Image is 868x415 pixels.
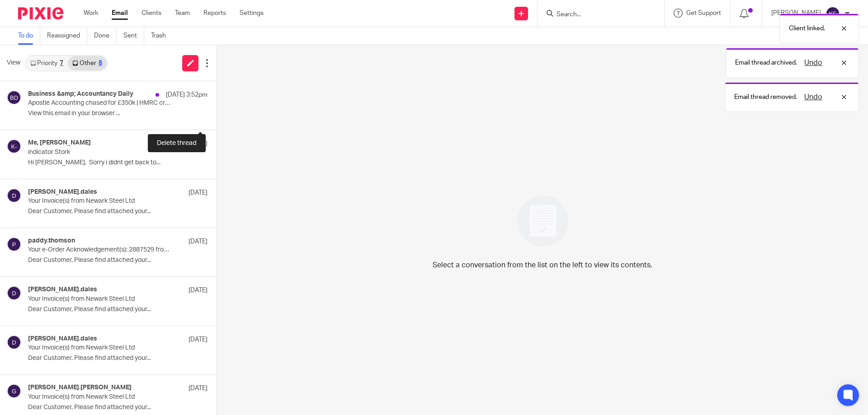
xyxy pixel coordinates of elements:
[433,260,652,270] p: Select a conversation from the list on the left to view its contents.
[203,9,226,18] a: Reports
[60,60,63,66] div: 7
[28,256,208,264] p: Dear Customer, Please find attached your...
[28,246,172,254] p: Your e-Order Acknowledgement(s): 2887529 from Newark Steel Ltd
[28,188,97,196] h4: [PERSON_NAME].dales
[28,159,208,167] p: Hi [PERSON_NAME], Sorry i didnt get back to...
[28,99,172,107] p: Apostle Accounting chased for £350k | HMRC cracks down on higher rate pension relief claims | Abe...
[28,237,75,245] h4: paddy.thomson
[142,9,161,18] a: Clients
[28,90,133,98] h4: Business &amp; Accountancy Daily
[7,384,21,398] img: svg%3E
[112,9,128,18] a: Email
[94,27,117,45] a: Done
[7,335,21,350] img: svg%3E
[175,9,190,18] a: Team
[28,208,208,215] p: Dear Customer, Please find attached your...
[7,237,21,252] img: svg%3E
[84,9,98,18] a: Work
[511,190,574,252] img: image
[7,188,21,203] img: svg%3E
[7,58,20,68] span: View
[826,6,840,21] img: svg%3E
[189,384,208,393] p: [DATE]
[7,90,21,105] img: svg%3E
[28,393,172,401] p: Your Invoice(s) from Newark Steel Ltd
[28,139,91,147] h4: Me, [PERSON_NAME]
[18,27,40,45] a: To do
[166,90,208,99] p: [DATE] 3:52pm
[68,56,106,70] a: Other8
[735,58,797,67] p: Email thread archived.
[802,92,825,103] button: Undo
[28,344,172,352] p: Your Invoice(s) from Newark Steel Ltd
[28,286,97,294] h4: [PERSON_NAME].dales
[123,27,144,45] a: Sent
[18,7,63,19] img: Pixie
[734,93,797,102] p: Email thread removed.
[7,139,21,154] img: svg%3E
[28,149,172,156] p: indicator Stork
[7,286,21,300] img: svg%3E
[189,139,208,148] p: [DATE]
[802,57,825,68] button: Undo
[26,56,68,70] a: Priority7
[189,237,208,246] p: [DATE]
[151,27,173,45] a: Trash
[28,110,208,117] p: View this email in your browser ...
[28,335,97,343] h4: [PERSON_NAME].dales
[189,335,208,344] p: [DATE]
[28,306,208,313] p: Dear Customer, Please find attached your...
[47,27,87,45] a: Reassigned
[189,286,208,295] p: [DATE]
[28,197,172,205] p: Your Invoice(s) from Newark Steel Ltd
[99,60,102,66] div: 8
[28,404,208,411] p: Dear Customer, Please find attached your...
[189,188,208,197] p: [DATE]
[28,384,132,392] h4: [PERSON_NAME].[PERSON_NAME]
[28,354,208,362] p: Dear Customer, Please find attached your...
[789,24,825,33] p: Client linked.
[28,295,172,303] p: Your Invoice(s) from Newark Steel Ltd
[240,9,264,18] a: Settings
